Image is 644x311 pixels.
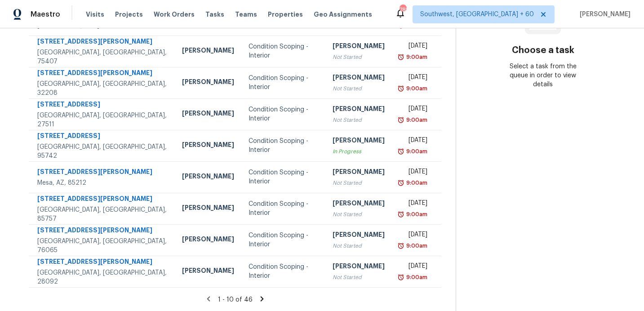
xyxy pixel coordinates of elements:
div: Not Started [333,116,385,124]
div: [PERSON_NAME] [182,203,234,214]
div: Not Started [333,178,385,187]
div: Condition Scoping - Interior [249,262,318,280]
div: [STREET_ADDRESS][PERSON_NAME] [37,194,168,205]
div: [PERSON_NAME] [182,46,234,57]
div: [DATE] [399,167,427,178]
div: Condition Scoping - Interior [249,137,318,155]
span: Maestro [31,10,60,19]
div: [STREET_ADDRESS] [37,100,168,111]
div: Condition Scoping - Interior [249,74,318,92]
img: Overdue Alarm Icon [397,116,404,124]
div: [PERSON_NAME] [333,73,385,84]
div: Not Started [333,210,385,219]
div: [PERSON_NAME] [182,235,234,246]
div: [GEOGRAPHIC_DATA], [GEOGRAPHIC_DATA], 75407 [37,48,168,66]
div: Condition Scoping - Interior [249,200,318,218]
span: Geo Assignments [314,10,372,19]
span: Tasks [205,11,224,18]
div: [DATE] [399,41,427,53]
div: [PERSON_NAME] [182,140,234,151]
img: Overdue Alarm Icon [397,84,404,93]
div: [PERSON_NAME] [333,167,385,178]
span: Projects [115,10,143,19]
h3: Choose a task [512,46,574,55]
div: [DATE] [399,199,427,210]
div: [PERSON_NAME] [182,266,234,277]
div: 9:00am [404,147,427,156]
div: Not Started [333,84,385,93]
div: 9:00am [404,241,427,250]
div: [GEOGRAPHIC_DATA], [GEOGRAPHIC_DATA], 32208 [37,80,168,98]
div: [STREET_ADDRESS][PERSON_NAME] [37,37,168,48]
span: 1 - 10 of 46 [218,297,253,303]
div: Condition Scoping - Interior [249,231,318,249]
div: 782 [400,5,406,14]
div: Condition Scoping - Interior [249,42,318,60]
img: Overdue Alarm Icon [397,53,404,62]
span: Visits [86,10,104,19]
div: [DATE] [399,230,427,241]
div: [GEOGRAPHIC_DATA], [GEOGRAPHIC_DATA], 76065 [37,237,168,255]
img: Overdue Alarm Icon [397,178,404,187]
div: [PERSON_NAME] [333,104,385,116]
div: [PERSON_NAME] [182,77,234,89]
div: [PERSON_NAME] [333,230,385,241]
div: [GEOGRAPHIC_DATA], [GEOGRAPHIC_DATA], 28092 [37,268,168,286]
div: [PERSON_NAME] [333,199,385,210]
div: [DATE] [399,73,427,84]
div: [PERSON_NAME] [182,109,234,120]
div: [DATE] [399,104,427,116]
div: Not Started [333,53,385,62]
div: [STREET_ADDRESS] [37,131,168,142]
div: [GEOGRAPHIC_DATA], [GEOGRAPHIC_DATA], 27511 [37,111,168,129]
span: [PERSON_NAME] [576,10,631,19]
div: Mesa, AZ, 85212 [37,178,168,187]
img: Overdue Alarm Icon [397,241,404,250]
div: [GEOGRAPHIC_DATA], [GEOGRAPHIC_DATA], 95742 [37,142,168,160]
div: [PERSON_NAME] [333,136,385,147]
div: 9:00am [404,273,427,282]
div: 9:00am [404,178,427,187]
span: Teams [235,10,257,19]
div: [STREET_ADDRESS][PERSON_NAME] [37,167,168,178]
div: Not Started [333,241,385,250]
div: In Progress [333,147,385,156]
div: Select a task from the queue in order to view details [500,62,586,89]
span: Properties [268,10,303,19]
div: Condition Scoping - Interior [249,168,318,186]
div: Not Started [333,273,385,282]
div: [STREET_ADDRESS][PERSON_NAME] [37,257,168,268]
span: Southwest, [GEOGRAPHIC_DATA] + 60 [420,10,534,19]
span: Work Orders [154,10,195,19]
div: 9:00am [404,116,427,124]
div: 9:00am [404,210,427,219]
div: [PERSON_NAME] [333,262,385,273]
img: Overdue Alarm Icon [397,273,404,282]
img: Overdue Alarm Icon [397,147,404,156]
div: Condition Scoping - Interior [249,105,318,123]
div: [STREET_ADDRESS][PERSON_NAME] [37,68,168,80]
div: [STREET_ADDRESS][PERSON_NAME] [37,226,168,237]
div: [PERSON_NAME] [333,41,385,53]
div: 9:00am [404,84,427,93]
div: [DATE] [399,136,427,147]
div: [DATE] [399,262,427,273]
div: 9:00am [404,53,427,62]
div: [PERSON_NAME] [182,172,234,183]
div: [GEOGRAPHIC_DATA], [GEOGRAPHIC_DATA], 85757 [37,205,168,223]
img: Overdue Alarm Icon [397,210,404,219]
